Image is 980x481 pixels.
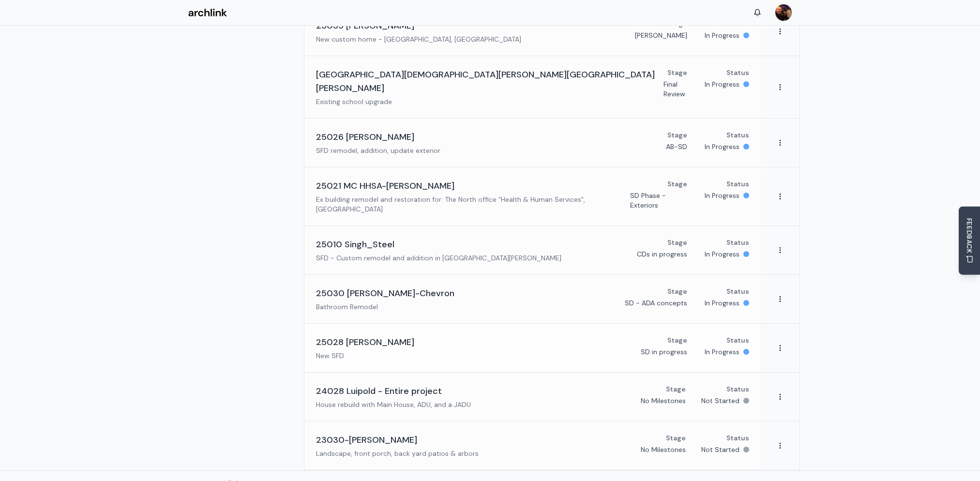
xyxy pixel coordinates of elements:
span: FEEDBACK [965,218,974,254]
p: Status [726,286,749,296]
p: In Progress [705,347,739,357]
p: Status [726,335,749,345]
p: Status [726,179,749,189]
p: New custom home - [GEOGRAPHIC_DATA], [GEOGRAPHIC_DATA] [316,34,521,44]
a: 25010 Singh_SteelSFD - Custom remodel and addition in [GEOGRAPHIC_DATA][PERSON_NAME]StageCDs in p... [304,226,761,274]
p: SD Phase - Exteriors [630,191,687,210]
p: In Progress [705,298,739,308]
p: Stage [666,384,686,394]
h3: 25021 MC HHSA-[PERSON_NAME] [316,179,454,193]
p: CDs in progress [637,249,687,259]
p: In Progress [705,249,739,259]
h3: 23030-[PERSON_NAME] [316,433,417,447]
p: Bathroom Remodel [316,302,454,312]
p: Stage [667,130,687,140]
p: In Progress [705,191,739,200]
p: Final Review [663,79,687,99]
p: In Progress [705,30,739,40]
p: AB-SD [666,142,687,151]
a: 25021 MC HHSA-[PERSON_NAME]Ex building remodel and restoration for: The North office "Health & Hu... [304,167,761,225]
p: Status [726,433,749,443]
a: [GEOGRAPHIC_DATA][DEMOGRAPHIC_DATA][PERSON_NAME][GEOGRAPHIC_DATA][PERSON_NAME]Existing school upg... [304,56,761,118]
a: 25030 [PERSON_NAME]-ChevronBathroom RemodelStageSD - ADA conceptsStatusIn Progress [304,275,761,323]
h3: 24028 Luipold - Entire project [316,384,442,398]
h3: 23035 [PERSON_NAME] [316,19,414,32]
p: House rebuild with Main House, ADU, and a JADU [316,400,471,409]
p: [PERSON_NAME] [635,30,687,40]
p: Stage [667,238,687,247]
p: No Milestones [641,396,686,406]
p: SFD remodel, addition, update exterior [316,146,440,155]
p: Stage [667,179,687,189]
a: 23035 [PERSON_NAME]New custom home - [GEOGRAPHIC_DATA], [GEOGRAPHIC_DATA]Stage[PERSON_NAME]Status... [304,7,761,56]
h3: 25030 [PERSON_NAME]-Chevron [316,286,454,300]
p: In Progress [705,79,739,89]
p: Status [726,238,749,247]
img: MARC JONES [775,4,792,21]
p: SFD - Custom remodel and addition in [GEOGRAPHIC_DATA][PERSON_NAME] [316,253,561,263]
a: 25028 [PERSON_NAME]New SFDStageSD in progressStatusIn Progress [304,324,761,372]
p: Stage [667,286,687,296]
h3: [GEOGRAPHIC_DATA][DEMOGRAPHIC_DATA][PERSON_NAME][GEOGRAPHIC_DATA][PERSON_NAME] [316,68,664,95]
p: In Progress [705,142,739,151]
p: Status [726,384,749,394]
p: Stage [667,68,687,77]
p: Not Started [701,445,739,454]
a: 23030-[PERSON_NAME]Landscape, front porch, back yard patios & arborsStageNo MilestonesStatusNot S... [304,421,761,470]
p: Not Started [701,396,739,406]
p: Status [726,130,749,140]
a: 24028 Luipold - Entire projectHouse rebuild with Main House, ADU, and a JADUStageNo MilestonesSta... [304,373,761,421]
p: SD in progress [641,347,687,357]
p: Stage [666,433,686,443]
h3: 25028 [PERSON_NAME] [316,335,414,349]
a: 25026 [PERSON_NAME]SFD remodel, addition, update exteriorStageAB-SDStatusIn Progress [304,119,761,167]
h3: 25026 [PERSON_NAME] [316,130,414,144]
p: Landscape, front porch, back yard patios & arbors [316,449,479,458]
p: Stage [667,335,687,345]
img: Archlink [188,9,227,17]
p: Ex building remodel and restoration for: The North office "Health & Human Services", [GEOGRAPHIC_... [316,195,630,214]
p: Existing school upgrade [316,97,664,106]
button: Send Feedback [959,207,980,275]
p: SD - ADA concepts [625,298,687,308]
p: Status [726,68,749,77]
p: No Milestones [641,445,686,454]
h3: 25010 Singh_Steel [316,238,394,251]
p: New SFD [316,351,414,361]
